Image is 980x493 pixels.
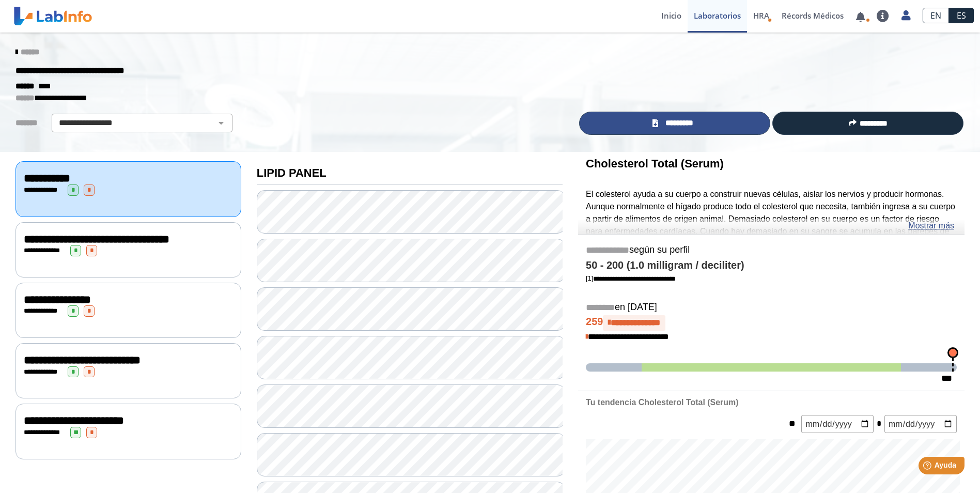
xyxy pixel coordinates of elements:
[586,398,738,407] b: Tu tendencia Cholesterol Total (Serum)
[586,244,957,256] h5: según su perfil
[753,10,769,21] span: HRA
[586,188,957,274] p: El colesterol ayuda a su cuerpo a construir nuevas células, aislar los nervios y producir hormona...
[923,8,949,23] a: EN
[801,415,874,433] input: mm/dd/yyyy
[888,453,969,482] iframe: Help widget launcher
[949,8,974,23] a: ES
[586,157,724,170] b: Cholesterol Total (Serum)
[884,415,957,433] input: mm/dd/yyyy
[586,302,957,314] h5: en [DATE]
[586,274,676,282] a: [1]
[586,315,957,331] h4: 259
[586,259,957,272] h4: 50 - 200 (1.0 milligram / deciliter)
[257,166,326,179] b: LIPID PANEL
[908,220,954,232] a: Mostrar más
